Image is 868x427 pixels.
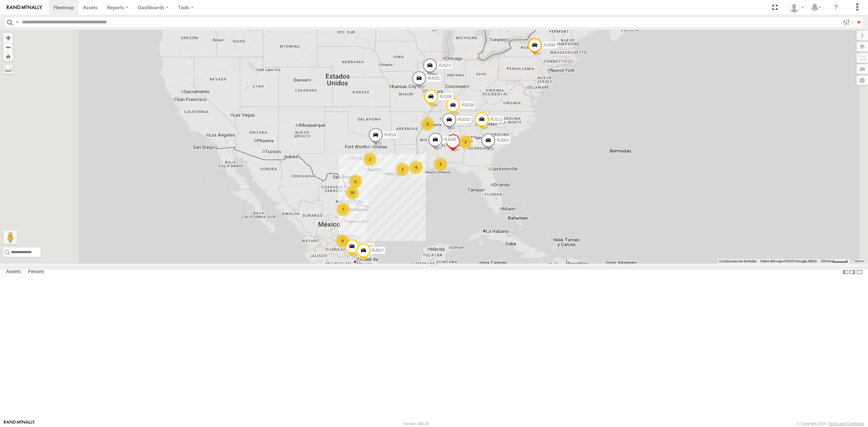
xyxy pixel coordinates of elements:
div: Josue Jimenez [787,2,806,13]
button: Zoom in [3,33,13,42]
button: Zoom Home [3,52,13,61]
div: 8 [336,234,349,248]
span: RJ025 [428,76,440,81]
span: RJ027 [372,248,384,253]
div: 3 [434,158,447,171]
span: RJ106 [440,94,452,99]
div: 2 [396,163,409,176]
button: Arrastra al hombrecito al mapa para abrir Street View [3,230,17,244]
span: RJ023 [439,63,451,68]
div: 2 [363,152,377,166]
span: RJ018 [384,133,396,137]
img: rand-logo.svg [7,5,42,10]
label: Fences [25,267,47,277]
div: 7 [336,203,350,216]
span: RJ032 [458,117,470,122]
label: Assets [3,267,24,277]
button: Zoom out [3,42,13,52]
span: 200 km [821,259,832,263]
label: Map Settings [856,76,868,85]
span: RJ038 [462,103,474,107]
a: Visit our Website [4,420,35,427]
span: RJ043 [361,244,373,249]
span: RJ111 [491,117,502,122]
div: 5 [349,175,362,188]
a: Términos (se abre en una nueva pestaña) [853,260,864,263]
a: Terms and Conditions [828,422,864,426]
button: Escala del mapa: 200 km por 41 píxeles [819,259,850,264]
button: Combinaciones de teclas [719,259,756,264]
div: 2 [459,135,472,149]
label: Search Filter Options [840,17,855,27]
label: Search Query [14,17,20,27]
span: Datos del mapa ©2025 Google, INEGI [761,259,817,263]
div: 2 [421,117,434,131]
div: 70 [346,186,359,200]
span: RJ030 [444,138,456,142]
span: RJ108 [462,139,474,144]
span: RJ002 [497,138,509,143]
label: Measure [3,64,13,74]
span: RJ098 [544,43,555,47]
i: ? [830,2,841,13]
label: Dock Summary Table to the Right [849,267,856,277]
div: Version: 306.00 [403,422,429,426]
div: © Copyright 2025 - [797,422,864,426]
label: Dock Summary Table to the Left [842,267,849,277]
div: 4 [409,161,423,174]
label: Hide Summary Table [856,267,863,277]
